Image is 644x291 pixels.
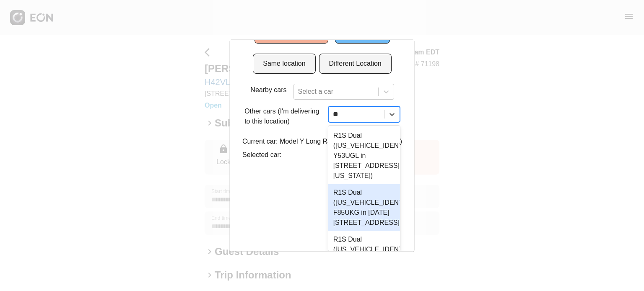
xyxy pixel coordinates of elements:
p: Other cars (I'm delivering to this location) [244,106,325,126]
div: R1S Dual ([US_VEHICLE_IDENTIFICATION_NUMBER] Y53UGL in [STREET_ADDRESS][US_STATE]) [328,127,400,184]
button: Different Location [319,54,391,74]
p: Selected car: [242,150,402,160]
div: R1S Dual ([US_VEHICLE_IDENTIFICATION_NUMBER] Y50UGL in [STREET_ADDRESS][US_STATE]) [328,231,400,288]
p: Nearby cars [250,85,286,95]
button: Same location [253,54,315,74]
div: R1S Dual ([US_VEHICLE_IDENTIFICATION_NUMBER] F85UKG in [DATE][STREET_ADDRESS]) [328,184,400,231]
p: Current car: Model Y Long Range (H42VLG in 11101) [242,136,402,147]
